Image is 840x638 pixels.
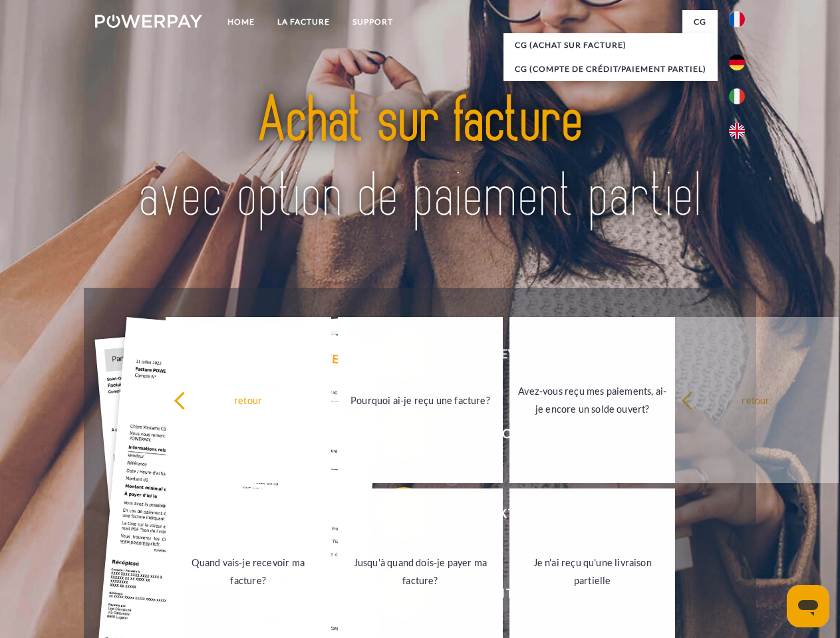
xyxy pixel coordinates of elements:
[517,382,667,418] div: Avez-vous reçu mes paiements, ai-je encore un solde ouvert?
[729,123,745,139] img: en
[509,317,675,483] a: Avez-vous reçu mes paiements, ai-je encore un solde ouvert?
[95,15,202,28] img: logo-powerpay-white.svg
[787,585,829,627] iframe: Bouton de lancement de la fenêtre de messagerie
[681,391,831,409] div: retour
[729,54,745,70] img: de
[346,391,495,409] div: Pourquoi ai-je reçu une facture?
[503,33,718,57] a: CG (achat sur facture)
[266,10,341,34] a: LA FACTURE
[174,554,323,589] div: Quand vais-je recevoir ma facture?
[729,11,745,27] img: fr
[682,10,718,34] a: CG
[346,554,495,589] div: Jusqu'à quand dois-je payer ma facture?
[341,10,404,34] a: Support
[517,554,667,589] div: Je n'ai reçu qu'une livraison partielle
[127,64,713,255] img: title-powerpay_fr.svg
[174,391,323,409] div: retour
[503,57,718,81] a: CG (Compte de crédit/paiement partiel)
[216,10,266,34] a: Home
[729,88,745,104] img: it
